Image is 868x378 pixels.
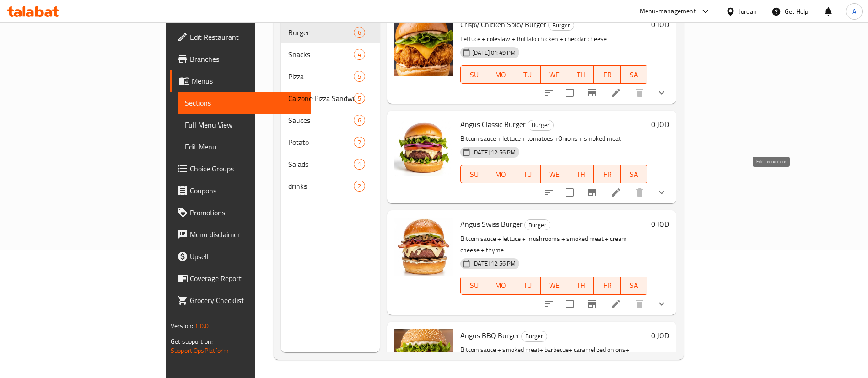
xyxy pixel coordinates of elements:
span: [DATE] 12:56 PM [469,148,519,157]
span: Calzone Pizza Sandwich [288,93,354,104]
button: MO [487,277,514,295]
button: TU [514,277,541,295]
button: show more [651,293,673,315]
span: 1.0.0 [194,320,209,332]
a: Support.OpsPlatform [171,345,229,357]
span: Coverage Report [190,273,304,284]
span: Angus BBQ Burger [460,329,519,342]
button: WE [541,165,567,183]
button: delete [629,293,651,315]
a: Upsell [170,245,311,267]
h6: 0 JOD [651,118,669,131]
span: Pizza [288,71,354,82]
span: Snacks [288,49,354,60]
span: Potato [288,137,354,148]
nav: Menu sections [281,18,380,201]
div: Potato2 [281,131,380,153]
div: Burger [548,20,574,31]
div: Salads1 [281,153,380,175]
span: TU [518,168,537,181]
span: A [852,6,856,16]
div: Burger6 [281,21,380,43]
div: items [354,71,365,82]
span: Burger [525,220,550,230]
p: Bitcoin sauce + smoked meat+ barbecue+ caramelized onions+ mushroom blend with cheese [460,344,647,367]
span: Version: [171,320,193,332]
span: 1 [354,160,365,169]
span: Coupons [190,185,304,196]
div: Calzone Pizza Sandwich5 [281,87,380,109]
button: TU [514,65,541,84]
svg: Show Choices [656,187,667,198]
span: WE [545,279,564,292]
h6: 0 JOD [651,18,669,31]
button: TH [567,165,594,183]
button: FR [594,165,620,183]
div: items [354,27,365,38]
button: Branch-specific-item [581,293,603,315]
span: Burger [522,331,547,341]
div: Jordan [739,6,757,16]
span: MO [491,168,510,181]
a: Coverage Report [170,267,311,289]
span: Salads [288,159,354,170]
span: TH [571,168,590,181]
button: show more [651,181,673,203]
span: Burger [288,27,354,38]
span: FR [598,279,617,292]
button: FR [594,277,620,295]
span: 6 [354,28,365,37]
a: Menu disclaimer [170,224,311,245]
button: delete [629,82,651,104]
img: Angus Swiss Burger [394,218,453,276]
span: Promotions [190,207,304,218]
span: [DATE] 01:49 PM [469,48,519,57]
div: items [354,137,365,148]
span: SA [625,168,644,181]
button: SA [621,65,647,84]
span: Menus [192,75,304,86]
button: WE [541,65,567,84]
span: Edit Menu [185,141,304,152]
span: 5 [354,94,365,103]
img: Angus Classic Burger [394,118,453,176]
button: TU [514,165,541,183]
div: items [354,115,365,126]
a: Edit Menu [178,136,311,158]
span: Sections [185,97,304,108]
span: SA [625,68,644,81]
a: Edit Restaurant [170,26,311,48]
span: Angus Classic Burger [460,117,526,131]
span: SA [625,279,644,292]
div: Menu-management [640,6,696,17]
span: WE [545,168,564,181]
span: Burger [528,120,553,130]
button: sort-choices [538,181,560,203]
h6: 0 JOD [651,329,669,342]
a: Grocery Checklist [170,289,311,311]
button: MO [487,165,514,183]
span: Select to update [560,83,579,102]
a: Sections [178,92,311,114]
div: drinks [288,181,354,192]
span: 4 [354,50,365,59]
p: Bitcoin sauce + lettuce + tomatoes +Onions + smoked meat [460,133,647,144]
button: sort-choices [538,82,560,104]
a: Menus [170,70,311,92]
button: SA [621,165,647,183]
span: Sauces [288,115,354,126]
button: show more [651,82,673,104]
svg: Show Choices [656,298,667,309]
span: FR [598,168,617,181]
span: Menu disclaimer [190,229,304,240]
span: MO [491,279,510,292]
a: Edit menu item [610,87,621,98]
span: SU [464,279,484,292]
span: 2 [354,138,365,147]
div: Sauces6 [281,109,380,131]
div: items [354,49,365,60]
